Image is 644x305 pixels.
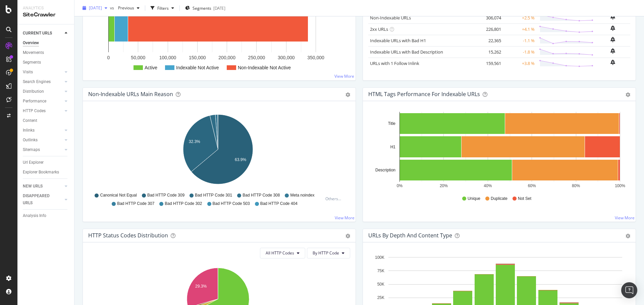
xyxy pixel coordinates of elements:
[23,11,69,19] div: SiteCrawler
[238,65,291,70] text: Non-Indexable Not Active
[345,92,350,97] div: gear
[626,92,630,97] div: gear
[147,193,184,198] span: Bad HTTP Code 309
[23,117,37,124] div: Content
[89,5,102,11] span: 2025 Aug. 20th
[23,193,63,207] a: DISAPPEARED URLS
[23,127,35,134] div: Inlinks
[23,78,51,85] div: Search Engines
[491,196,507,202] span: Duplicate
[23,169,69,176] a: Explorer Bookmarks
[88,91,173,97] div: Non-Indexable URLs Main Reason
[377,295,384,300] text: 25K
[572,183,580,188] text: 80%
[23,137,63,144] a: Outlinks
[218,55,235,60] text: 200,000
[213,201,250,207] span: Bad HTTP Code 503
[23,212,69,219] a: Analysis Info
[165,201,202,207] span: Bad HTTP Code 302
[176,65,219,70] text: Indexable Not Active
[110,5,115,11] span: vs
[397,183,403,188] text: 0%
[615,183,625,188] text: 100%
[610,25,615,31] div: bell-plus
[476,46,503,58] td: 15,262
[243,193,280,198] span: Bad HTTP Code 308
[23,98,46,105] div: Performance
[388,121,396,126] text: Title
[23,78,63,85] a: Search Engines
[88,112,348,189] svg: A chart.
[484,183,492,188] text: 40%
[278,55,295,60] text: 300,000
[370,37,426,44] a: Indexable URLs with Bad H1
[377,269,384,273] text: 75K
[375,255,384,260] text: 100K
[334,73,354,79] a: View More
[23,146,63,153] a: Sitemaps
[503,23,536,35] td: +4.1 %
[23,30,52,37] div: CURRENT URLS
[621,282,637,298] div: Open Intercom Messenger
[307,248,350,258] button: By HTTP Code
[235,157,246,162] text: 63.9%
[23,183,63,190] a: NEW URLS
[145,65,157,70] text: Active
[131,55,145,60] text: 50,000
[195,193,232,198] span: Bad HTTP Code 301
[313,250,339,256] span: By HTTP Code
[107,55,110,60] text: 0
[23,98,63,105] a: Performance
[157,5,169,11] div: Filters
[370,26,388,32] a: 2xx URLs
[626,234,630,238] div: gear
[610,37,615,42] div: bell-plus
[375,168,395,172] text: Description
[213,5,225,11] div: [DATE]
[23,117,69,124] a: Content
[23,127,63,134] a: Inlinks
[266,250,294,256] span: All HTTP Codes
[23,49,44,56] div: Movements
[100,193,137,198] span: Canonical Not Equal
[23,59,69,66] a: Segments
[88,232,168,239] div: HTTP Status Codes Distribution
[440,183,448,188] text: 20%
[610,60,615,65] div: bell-plus
[23,30,63,37] a: CURRENT URLS
[115,5,134,11] span: Previous
[159,55,176,60] text: 100,000
[260,248,305,258] button: All HTTP Codes
[390,145,396,149] text: H1
[290,193,314,198] span: Meta noindex
[23,212,46,219] div: Analysis Info
[23,107,46,115] div: HTTP Codes
[368,112,628,189] svg: A chart.
[148,3,177,13] button: Filters
[23,49,69,56] a: Movements
[476,23,503,35] td: 226,801
[518,196,531,202] span: Not Set
[476,35,503,46] td: 22,365
[115,3,142,13] button: Previous
[503,12,536,23] td: +2.5 %
[23,107,63,115] a: HTTP Codes
[377,282,384,287] text: 50K
[503,46,536,58] td: -1.8 %
[610,14,615,19] div: bell-plus
[23,159,44,166] div: Url Explorer
[248,55,265,60] text: 250,000
[23,5,69,11] div: Analytics
[503,35,536,46] td: -1.1 %
[368,91,480,97] div: HTML Tags Performance for Indexable URLs
[23,169,59,176] div: Explorer Bookmarks
[195,284,207,289] text: 29.3%
[345,234,350,238] div: gear
[23,59,41,66] div: Segments
[610,48,615,54] div: bell-plus
[370,49,443,55] a: Indexable URLs with Bad Description
[23,146,40,153] div: Sitemaps
[335,215,355,221] a: View More
[368,232,452,239] div: URLs by Depth and Content Type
